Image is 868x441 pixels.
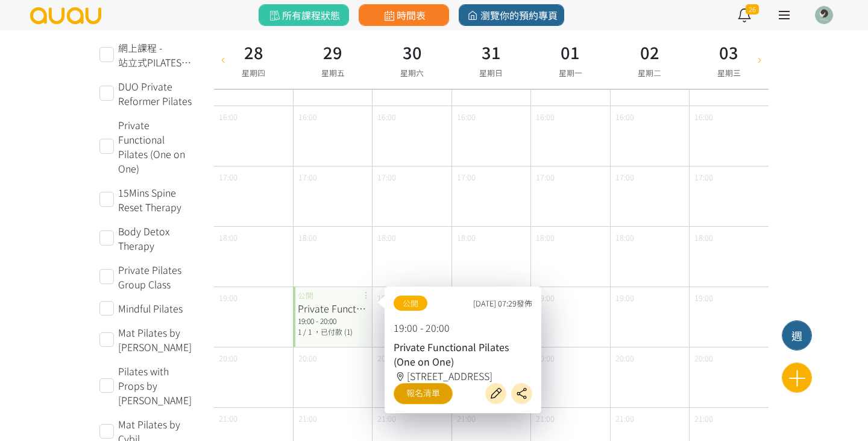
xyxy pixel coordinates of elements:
span: 星期一 [559,67,582,78]
span: 星期六 [400,67,424,78]
div: Private Functional Pilates (One on One) [394,340,532,369]
span: 21:00 [536,413,555,424]
span: 18:00 [694,232,713,243]
h3: 29 [321,40,345,65]
div: 19:00 - 20:00 [298,316,367,326]
a: 瀏覽你的預約專頁 [459,4,564,26]
span: 18:00 [536,232,555,243]
div: Private Functional Pilates (One on One) [298,301,367,316]
p: 19:00 - 20:00 [394,320,532,335]
span: 18:00 [219,232,237,243]
span: 瀏覽你的預約專頁 [465,8,558,22]
span: 20:00 [219,352,237,364]
span: 星期四 [242,67,265,78]
h3: 03 [717,40,741,65]
span: 16:00 [457,111,476,122]
span: 星期日 [479,67,503,78]
span: 18:00 [298,232,317,243]
h3: 02 [638,40,661,65]
span: ，已付款 (1) [313,326,353,337]
span: 21:00 [457,413,476,424]
span: Pilates with Props by [PERSON_NAME] [118,363,196,407]
span: 21:00 [377,413,396,424]
span: / 1 [303,326,312,337]
span: 17:00 [615,171,634,183]
span: 21:00 [615,413,634,424]
span: 16:00 [298,111,317,122]
span: 19:00 [694,292,713,303]
span: 16:00 [377,111,396,122]
div: [STREET_ADDRESS] [394,369,532,383]
span: 19:00 [615,292,634,303]
span: 17:00 [694,171,713,183]
span: DUO Private Reformer Pilates [118,78,196,107]
span: 20:00 [615,352,634,364]
span: 20:00 [298,352,317,364]
h3: 31 [479,40,503,65]
span: 18:00 [615,232,634,243]
span: Private Pilates Group Class [118,262,196,291]
span: 公開 [394,296,427,311]
span: 星期三 [717,67,741,78]
img: logo.svg [29,7,102,24]
a: 報名清單 [394,383,453,404]
span: 星期二 [638,67,661,78]
span: 21:00 [298,413,317,424]
span: 19:00 [219,292,237,303]
span: 16:00 [615,111,634,122]
h3: 01 [559,40,582,65]
span: Private Functional Pilates (One on One) [118,117,196,175]
span: Body Detox Therapy [118,223,196,252]
div: 週 [782,328,811,344]
span: 15Mins Spine Reset Therapy [118,185,196,214]
span: [DATE] 07:29發佈 [473,297,532,309]
span: 網上課程 - 站立式PILATES核心訓練運動 [118,40,196,69]
span: 21:00 [219,413,237,424]
span: 時間表 [382,8,426,22]
span: 17:00 [219,171,237,183]
span: 16:00 [536,111,555,122]
a: 所有課程狀態 [259,4,349,26]
span: Mat Pilates by [PERSON_NAME] [118,325,196,354]
span: 16:00 [694,111,713,122]
span: 18:00 [457,232,476,243]
span: 1 [298,326,301,337]
span: 20:00 [694,352,713,364]
span: 18:00 [377,232,396,243]
span: 26 [746,4,759,14]
span: 星期五 [321,67,345,78]
span: 所有課程狀態 [267,8,340,22]
h3: 28 [242,40,265,65]
span: Mindful Pilates [118,300,183,315]
span: 17:00 [298,171,317,183]
span: 17:00 [377,171,396,183]
span: 17:00 [457,171,476,183]
span: 16:00 [219,111,237,122]
a: 時間表 [359,4,449,26]
span: 21:00 [694,413,713,424]
h3: 30 [400,40,424,65]
span: 17:00 [536,171,555,183]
